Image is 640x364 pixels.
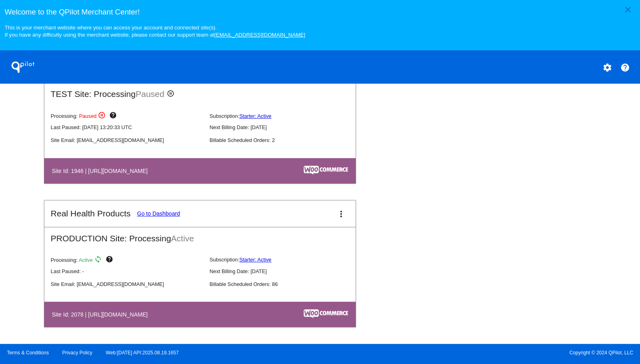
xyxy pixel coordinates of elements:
[51,268,203,274] p: Last Paused: -
[239,257,271,263] a: Starter: Active
[209,268,362,274] p: Next Billing Date: [DATE]
[304,166,348,175] img: c53aa0e5-ae75-48aa-9bee-956650975ee5
[79,257,93,263] span: Active
[209,124,362,130] p: Next Billing Date: [DATE]
[327,350,633,356] span: Copyright © 2024 QPilot, LLC
[98,111,108,121] mat-icon: pause_circle_outline
[52,311,152,318] h4: Site Id: 2078 | [URL][DOMAIN_NAME]
[214,32,305,38] a: [EMAIL_ADDRESS][DOMAIN_NAME]
[62,350,93,356] a: Privacy Policy
[4,25,305,38] small: This is your merchant website where you can access your account and connected site(s). If you hav...
[304,309,348,318] img: c53aa0e5-ae75-48aa-9bee-956650975ee5
[209,281,362,287] p: Billable Scheduled Orders: 86
[79,113,96,119] span: Paused
[620,63,630,72] mat-icon: help
[167,90,176,99] mat-icon: pause_circle_outline
[623,5,633,14] mat-icon: close
[44,227,356,243] h2: PRODUCTION Site: Processing
[94,255,104,265] mat-icon: sync
[171,234,194,243] span: Active
[51,281,203,287] p: Site Email: [EMAIL_ADDRESS][DOMAIN_NAME]
[7,59,39,75] h1: QPilot
[51,255,203,265] p: Processing:
[209,137,362,143] p: Billable Scheduled Orders: 2
[209,113,362,119] p: Subscription:
[52,168,152,174] h4: Site Id: 1946 | [URL][DOMAIN_NAME]
[7,350,49,356] a: Terms & Conditions
[51,124,203,130] p: Last Paused: [DATE] 13:20:33 UTC
[136,89,164,99] span: Paused
[51,137,203,143] p: Site Email: [EMAIL_ADDRESS][DOMAIN_NAME]
[106,350,179,356] a: Web:[DATE] API:2025.08.19.1657
[602,63,612,72] mat-icon: settings
[105,255,115,265] mat-icon: help
[239,113,271,119] a: Starter: Active
[109,111,119,121] mat-icon: help
[4,8,635,16] h3: Welcome to the QPilot Merchant Center!
[209,257,362,263] p: Subscription:
[51,111,203,121] p: Processing:
[51,209,130,218] h2: Real Health Products
[137,210,180,217] a: Go to Dashboard
[336,209,346,219] mat-icon: more_vert
[44,83,356,99] h2: TEST Site: Processing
